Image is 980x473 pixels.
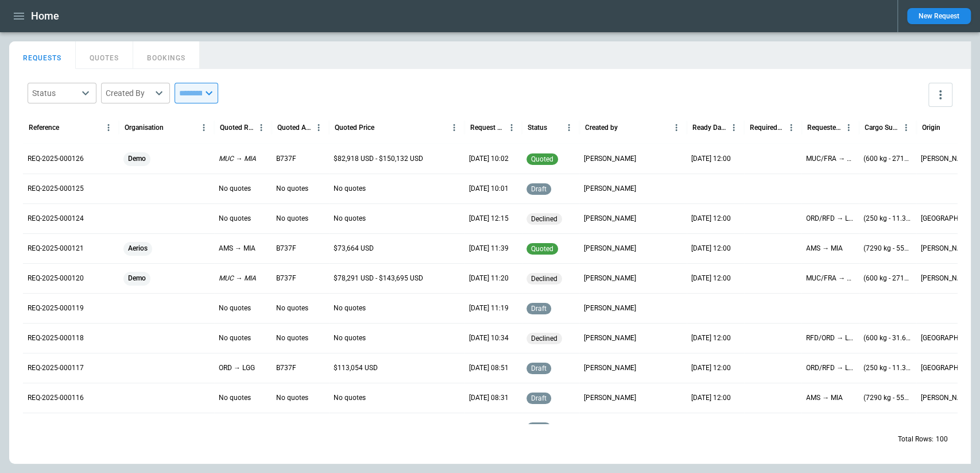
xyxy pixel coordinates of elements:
[529,155,556,163] span: quoted
[584,333,636,343] p: Myles Cummins
[921,154,969,164] p: Evert van de Beekstraat 202, 1118 CP Schiphol, Netherlands
[691,393,731,403] p: 10/09/2025 12:00
[334,363,378,373] p: $113,054 USD
[863,363,912,373] p: (250 kg - 11.3 ft³) Automotive
[469,393,509,403] p: 10/09/2025 08:31
[529,245,556,253] span: quoted
[898,434,933,444] p: Total Rows:
[276,244,296,253] p: B737F
[726,120,741,135] button: Ready Date & Time (UTC) column menu
[276,214,308,224] p: No quotes
[921,214,969,224] p: Chicago airport
[863,333,912,343] p: (600 kg - 31.69 ft³) Automotive
[106,87,152,99] div: Created By
[504,120,519,135] button: Request Created At (UTC) column menu
[806,363,854,373] p: ORD/RFD → LGG
[584,154,636,164] p: Myles Cummins
[469,363,509,373] p: 10/09/2025 08:51
[28,303,84,313] p: REQ-2025-000119
[584,363,636,373] p: Simon Watson
[276,303,308,313] p: No quotes
[276,363,296,373] p: B737F
[584,214,636,224] p: Simon Watson
[806,274,854,283] p: MUC/FRA → MIA/MCO
[922,124,940,132] div: Origin
[865,124,898,132] div: Cargo Summary
[76,41,133,69] button: QUOTES
[526,213,562,225] div: No a/c availability
[692,124,726,132] div: Ready Date & Time (UTC)
[806,333,854,343] p: RFD/ORD → LGG
[133,41,200,69] button: BOOKINGS
[750,124,784,132] div: Required Date & Time (UTC)
[806,393,843,403] p: AMS → MIA
[807,124,841,132] div: Requested Route
[220,124,254,132] div: Quoted Route
[529,394,549,402] span: draft
[863,214,912,224] p: (250 kg - 11.3 ft³) Automotive
[334,154,423,164] p: $82,918 USD - $150,132 USD
[584,303,636,313] p: Myles Cummins
[219,154,256,164] p: MUC → MIA
[806,244,843,253] p: AMS → MIA
[585,124,618,132] div: Created by
[469,154,509,164] p: 16/09/2025 10:02
[123,264,150,293] span: Demo
[956,120,971,135] button: Origin column menu
[863,393,912,403] p: (7290 kg - 551.92 ft³) Machinery & Industrial Equipment
[529,215,560,223] span: declined
[691,363,731,373] p: 05/09/2025 12:00
[691,244,731,253] p: 10/09/2025 12:00
[219,274,256,283] p: MUC → MIA
[928,83,952,107] button: more
[334,184,366,194] p: No quotes
[584,244,636,253] p: Simon Watson
[277,124,311,132] div: Quoted Aircraft
[921,363,969,373] p: Chicago airport
[921,244,969,253] p: Evert van de Beekstraat 202, 1118 CP Schiphol, Netherlands
[921,333,969,343] p: Chicago airport
[219,303,251,313] p: No quotes
[691,274,731,283] p: 10/09/2025 12:00
[584,184,636,194] p: Myles Cummins
[806,214,854,224] p: ORD/RFD → LGG
[28,184,84,194] p: REQ-2025-000125
[447,120,462,135] button: Quoted Price column menu
[196,120,211,135] button: Organisation column menu
[28,274,84,283] p: REQ-2025-000120
[334,333,366,343] p: No quotes
[921,274,969,283] p: Evert van de Beekstraat 202, 1118 CP Schiphol, Netherlands
[469,274,509,283] p: 15/09/2025 11:20
[254,120,269,135] button: Quoted Route column menu
[123,144,150,174] span: Demo
[841,120,856,135] button: Requested Route column menu
[334,303,366,313] p: No quotes
[28,214,84,224] p: REQ-2025-000124
[691,214,731,224] p: 05/09/2025 12:00
[921,393,969,403] p: Evert van de Beekstraat 202, 1118 CP Schiphol, Netherlands
[584,274,636,283] p: Myles Cummins
[123,234,152,263] span: Aerios
[469,244,509,253] p: 15/09/2025 11:39
[28,393,84,403] p: REQ-2025-000116
[470,124,504,132] div: Request Created At (UTC)
[526,273,562,284] div: Not able to perform requested routing
[898,120,913,135] button: Cargo Summary column menu
[907,8,971,24] button: New Request
[529,305,549,313] span: draft
[529,185,549,193] span: draft
[469,333,509,343] p: 15/09/2025 10:34
[691,333,731,343] p: 05/09/2025 12:00
[28,154,84,164] p: REQ-2025-000126
[32,87,78,99] div: Status
[28,333,84,343] p: REQ-2025-000118
[806,154,854,164] p: MUC/FRA → MIA/MCO
[561,120,576,135] button: Status column menu
[101,120,116,135] button: Reference column menu
[334,214,366,224] p: No quotes
[863,274,912,283] p: (600 kg - 27121.66 ft³) Other
[125,124,164,132] div: Organisation
[276,274,296,283] p: B737F
[526,333,562,344] div: No a/c availability
[529,334,560,343] span: declined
